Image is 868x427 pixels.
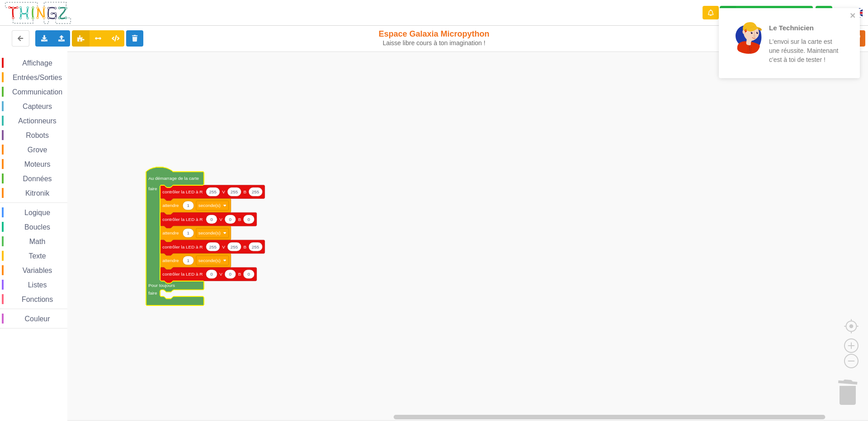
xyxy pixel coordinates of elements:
text: attendre [162,258,179,263]
div: Ta base fonctionne bien ! [720,6,813,20]
span: Logique [23,209,52,216]
text: Au démarrage de la carte [148,176,199,181]
text: seconde(s) [198,230,221,235]
p: Le Technicien [769,23,840,33]
span: Fonctions [20,296,54,303]
p: L'envoi sur la carte est une réussite. Maintenant c'est à toi de tester ! [769,37,840,64]
text: V [222,244,225,249]
span: Texte [27,252,47,260]
span: Listes [27,281,48,289]
span: Kitronik [24,189,51,197]
div: Espace Galaxia Micropython [359,29,510,47]
span: Grove [26,146,49,154]
text: faire [148,186,157,191]
text: contrôler la LED à R [162,244,203,249]
span: Couleur [24,315,52,323]
text: contrôler la LED à R [162,189,203,194]
img: thingz_logo.png [4,1,72,25]
text: 1 [187,258,190,263]
span: Variables [21,267,54,274]
text: contrôler la LED à R [162,217,203,222]
text: 0 [248,217,250,222]
text: 0 [210,217,213,222]
text: 255 [209,189,217,194]
text: 0 [229,217,231,222]
span: Math [28,238,47,245]
div: Laisse libre cours à ton imagination ! [359,39,510,47]
span: Robots [24,131,50,139]
text: V [219,217,222,222]
span: Communication [11,88,64,96]
text: B [244,244,247,249]
text: seconde(s) [198,258,221,263]
span: Affichage [21,59,53,67]
span: Données [22,175,53,183]
text: Pour toujours [148,283,175,288]
span: Capteurs [21,103,53,110]
span: Actionneurs [17,117,58,125]
text: B [244,189,247,194]
text: faire [148,291,157,296]
text: V [219,272,222,277]
text: 0 [248,272,250,277]
text: B [238,272,241,277]
text: B [238,217,241,222]
text: V [222,189,225,194]
span: Boucles [23,223,52,231]
text: 255 [231,244,238,249]
span: Moteurs [23,160,52,168]
text: 0 [210,272,213,277]
text: 255 [231,189,238,194]
span: Entrées/Sorties [11,74,63,81]
text: 255 [252,244,259,249]
button: close [850,12,856,20]
text: contrôler la LED à R [162,272,203,277]
text: 255 [209,244,217,249]
text: 255 [252,189,259,194]
text: 0 [229,272,231,277]
text: attendre [162,230,179,235]
text: seconde(s) [198,203,221,208]
text: attendre [162,203,179,208]
text: 1 [187,230,190,235]
text: 1 [187,203,190,208]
